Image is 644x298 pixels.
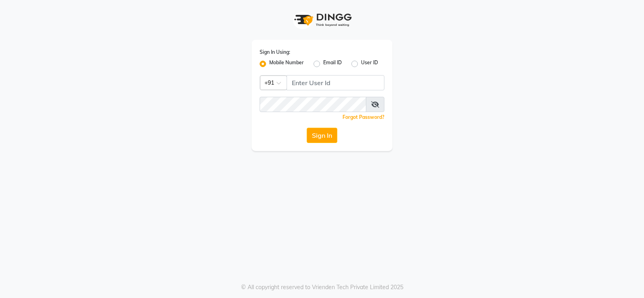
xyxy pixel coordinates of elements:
label: Mobile Number [269,59,304,69]
input: Username [287,75,384,90]
label: Email ID [323,59,342,69]
img: logo1.svg [290,8,354,32]
label: User ID [361,59,378,69]
button: Sign In [307,128,337,143]
label: Sign In Using: [260,49,290,56]
a: Forgot Password? [343,114,384,120]
input: Username [260,97,366,112]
